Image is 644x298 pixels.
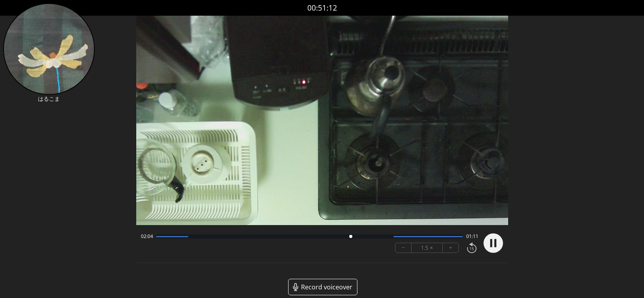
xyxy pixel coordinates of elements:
span: Record voiceover [301,282,352,292]
span: 01:11 [466,233,478,240]
a: 00:51:12 [307,2,337,14]
a: Record voiceover [288,279,357,295]
button: + [443,243,458,253]
p: はるこま [3,95,95,103]
img: SK [3,3,95,95]
button: − [395,243,411,253]
span: 02:04 [141,233,153,240]
div: 1.5 × [411,243,443,253]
